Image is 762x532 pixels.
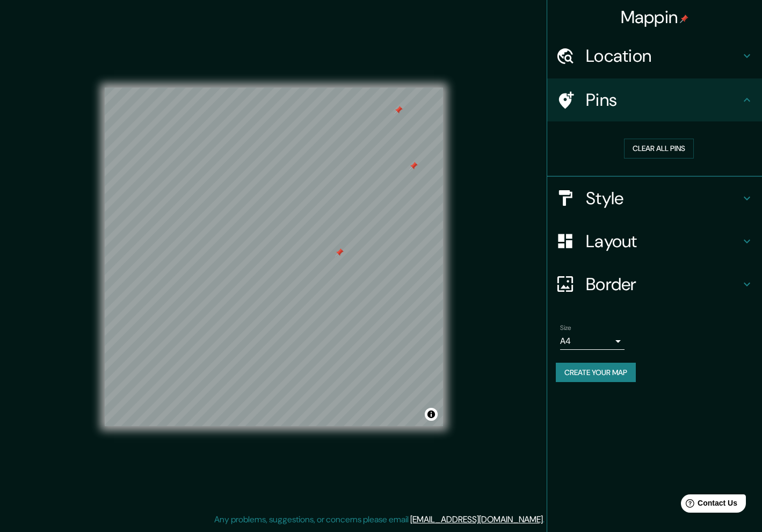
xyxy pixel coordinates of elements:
h4: Location [586,45,741,67]
h4: Mappin [621,6,689,28]
h4: Layout [586,231,741,252]
div: Pins [547,78,762,121]
div: Border [547,263,762,306]
img: pin-icon.png [680,15,688,23]
button: Clear all pins [624,139,694,159]
iframe: Help widget launcher [666,490,750,520]
div: A4 [560,333,625,350]
canvas: Map [105,88,443,426]
h4: Border [586,274,741,295]
div: . [545,513,546,526]
label: Size [560,323,571,332]
a: [EMAIL_ADDRESS][DOMAIN_NAME] [410,514,543,525]
button: Toggle attribution [425,408,438,421]
div: Layout [547,220,762,263]
div: . [546,513,548,526]
h4: Pins [586,89,741,111]
p: Any problems, suggestions, or concerns please email . [214,513,545,526]
button: Create your map [556,363,636,383]
div: Style [547,177,762,220]
h4: Style [586,188,741,209]
div: Location [547,34,762,77]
